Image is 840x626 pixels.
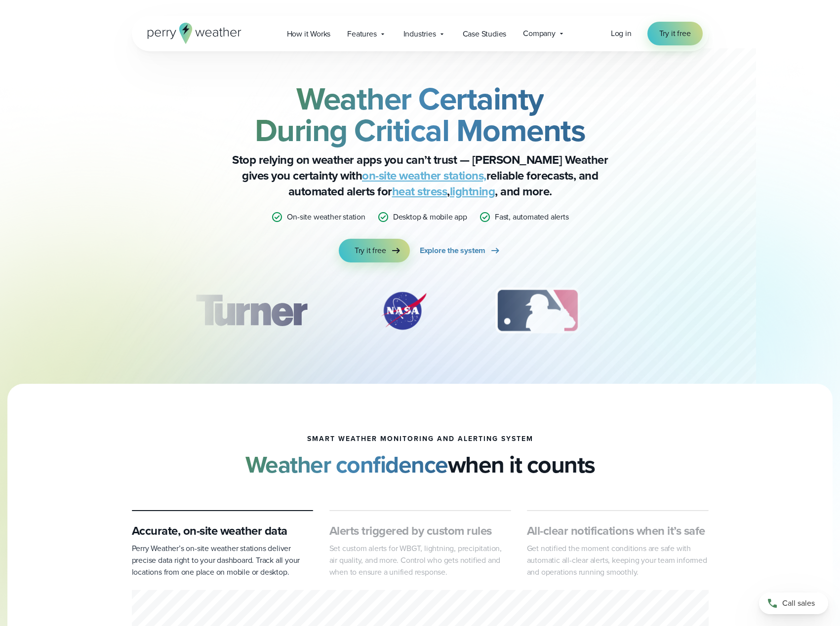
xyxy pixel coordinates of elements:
span: How it Works [287,28,331,40]
a: Try it free [339,239,410,262]
strong: Weather Certainty During Critical Moments [255,75,586,153]
div: 4 of 12 [637,286,716,335]
strong: Weather confidence [245,447,448,482]
p: On-site weather station [287,211,365,223]
div: 1 of 12 [181,286,321,335]
p: Stop relying on weather apps you can’t trust — [PERSON_NAME] Weather gives you certainty with rel... [223,152,618,199]
div: 3 of 12 [485,286,590,335]
p: Perry Weather’s on-site weather stations deliver precise data right to your dashboard. Track all ... [132,543,314,578]
h1: smart weather monitoring and alerting system [307,435,533,443]
img: PGA.svg [637,286,716,335]
h3: Alerts triggered by custom rules [329,523,511,539]
a: Case Studies [454,24,515,44]
span: Explore the system [420,245,485,257]
a: on-site weather stations, [362,167,486,184]
div: slideshow [181,286,659,340]
a: Call sales [759,592,828,614]
img: MLB.svg [485,286,590,335]
p: Fast, automated alerts [495,211,569,223]
p: Get notified the moment conditions are safe with automatic all-clear alerts, keeping your team in... [527,543,709,578]
a: Explore the system [420,239,501,262]
span: Try it free [659,28,691,39]
a: How it Works [279,24,339,44]
span: Company [523,28,556,39]
a: heat stress [392,183,447,200]
div: 2 of 12 [369,286,438,335]
h3: All-clear notifications when it’s safe [527,523,709,539]
h3: Accurate, on-site weather data [132,523,314,539]
span: Try it free [355,245,386,257]
span: Call sales [782,597,815,609]
span: Features [347,28,376,40]
img: NASA.svg [369,286,438,335]
span: Case Studies [463,28,507,40]
p: Desktop & mobile app [393,211,467,223]
span: Industries [403,28,436,40]
p: Set custom alerts for WBGT, lightning, precipitation, air quality, and more. Control who gets not... [329,543,511,578]
a: lightning [450,183,495,200]
span: Log in [611,28,632,39]
a: Try it free [647,22,703,45]
h2: when it counts [245,451,595,479]
img: Turner-Construction_1.svg [181,286,321,335]
a: Log in [611,28,632,39]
